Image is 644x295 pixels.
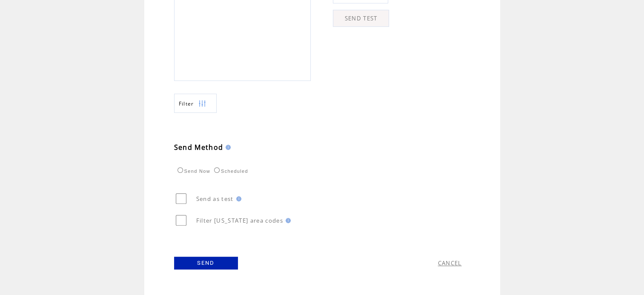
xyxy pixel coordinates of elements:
[174,143,223,152] span: Send Method
[333,10,389,27] a: SEND TEST
[198,94,206,113] img: filters.png
[212,169,248,174] label: Scheduled
[174,257,238,269] a: SEND
[438,259,462,267] a: CANCEL
[234,196,241,201] img: help.gif
[223,145,231,150] img: help.gif
[196,195,234,203] span: Send as test
[174,94,217,113] a: Filter
[196,217,283,224] span: Filter [US_STATE] area codes
[214,167,220,173] input: Scheduled
[179,100,194,107] span: Show filters
[175,169,210,174] label: Send Now
[283,218,291,223] img: help.gif
[177,167,183,173] input: Send Now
